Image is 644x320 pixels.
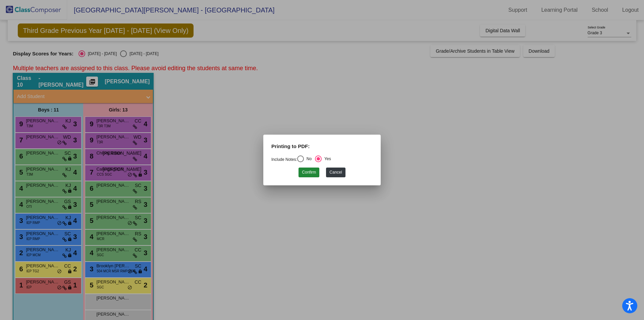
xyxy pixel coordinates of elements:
[271,157,331,162] mat-radio-group: Select an option
[271,157,297,162] a: Include Notes:
[326,168,345,177] button: Cancel
[299,168,319,177] button: Confirm
[304,156,312,162] div: No
[322,156,331,162] div: Yes
[271,143,310,150] label: Printing to PDF:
